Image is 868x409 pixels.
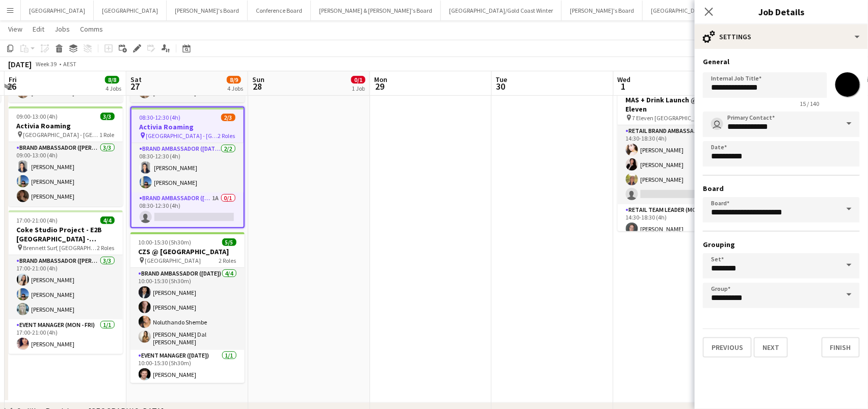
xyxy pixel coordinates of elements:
div: [DATE] [8,59,32,69]
span: 1 [616,80,631,92]
a: Comms [76,22,107,36]
h3: Grouping [703,240,860,249]
span: Edit [33,24,44,34]
a: Jobs [50,22,74,36]
button: Conference Board [248,1,311,20]
h3: Board [703,184,860,193]
app-job-card: 14:30-18:30 (4h)4/5MAS + Drink Launch @ 7 Eleven 7 Eleven [GEOGRAPHIC_DATA]2 RolesRETAIL Brand Am... [618,80,732,231]
button: Previous [703,337,752,358]
button: [PERSON_NAME]'s Board [167,1,248,20]
span: [GEOGRAPHIC_DATA] - [GEOGRAPHIC_DATA] [146,132,218,140]
app-job-card: 08:30-12:30 (4h)2/3Activia Roaming [GEOGRAPHIC_DATA] - [GEOGRAPHIC_DATA]2 RolesBrand Ambassador (... [130,106,245,228]
h3: Activia Roaming [9,121,123,130]
button: [GEOGRAPHIC_DATA] [21,1,94,20]
span: Mon [374,75,387,84]
h3: MAS + Drink Launch @ 7 Eleven [618,95,732,114]
app-job-card: 09:00-13:00 (4h)3/3Activia Roaming [GEOGRAPHIC_DATA] - [GEOGRAPHIC_DATA]1 RoleBrand Ambassador ([... [9,106,123,206]
app-card-role: Brand Ambassador ([PERSON_NAME])3/317:00-21:00 (4h)[PERSON_NAME][PERSON_NAME][PERSON_NAME] [9,255,123,319]
h3: Activia Roaming [131,122,244,131]
span: 09:00-13:00 (4h) [17,113,58,120]
button: Finish [822,337,860,358]
span: 27 [129,80,142,92]
span: 2 Roles [218,132,235,140]
span: 7 Eleven [GEOGRAPHIC_DATA] [633,114,706,122]
span: Fri [9,75,17,84]
button: Next [754,337,788,358]
span: Week 39 [34,60,59,68]
h3: Coke Studio Project - E2B [GEOGRAPHIC_DATA] - [GEOGRAPHIC_DATA] [9,225,123,243]
span: 08:30-12:30 (4h) [140,114,181,121]
span: Sun [252,75,265,84]
span: Tue [496,75,508,84]
button: [GEOGRAPHIC_DATA]/[GEOGRAPHIC_DATA] [643,1,774,20]
span: 15 / 140 [792,100,827,107]
div: 1 Job [352,85,365,92]
span: View [8,24,22,34]
app-card-role: Brand Ambassador ([DATE])2/208:30-12:30 (4h)[PERSON_NAME][PERSON_NAME] [131,143,244,193]
span: 8/9 [227,76,241,84]
span: Sat [130,75,142,84]
button: [PERSON_NAME] & [PERSON_NAME]'s Board [311,1,441,20]
span: 28 [251,80,265,92]
span: 2 Roles [97,244,115,252]
span: 29 [373,80,387,92]
div: 4 Jobs [106,85,121,92]
div: AEST [63,60,76,68]
span: 10:00-15:30 (5h30m) [139,238,192,246]
span: 5/5 [222,238,236,246]
span: 2/3 [221,114,235,121]
app-job-card: 17:00-21:00 (4h)4/4Coke Studio Project - E2B [GEOGRAPHIC_DATA] - [GEOGRAPHIC_DATA] Brennett Surf,... [9,210,123,354]
span: Comms [80,24,103,34]
div: Settings [695,24,868,49]
div: 4 Jobs [227,85,243,92]
span: 3/3 [100,113,115,120]
a: View [4,22,27,36]
span: Jobs [55,24,70,34]
span: 30 [494,80,508,92]
button: [GEOGRAPHIC_DATA] [94,1,167,20]
app-job-card: 10:00-15:30 (5h30m)5/5CZS @ [GEOGRAPHIC_DATA] [GEOGRAPHIC_DATA]2 RolesBrand Ambassador ([DATE])4/... [130,232,245,383]
app-card-role: Brand Ambassador ([DATE])4/410:00-15:30 (5h30m)[PERSON_NAME][PERSON_NAME]Noluthando Shembe[PERSON... [130,268,245,350]
app-card-role: RETAIL Team Leader (Mon - Fri)1/114:30-18:30 (4h)[PERSON_NAME] [618,204,732,239]
app-card-role: Event Manager (Mon - Fri)1/117:00-21:00 (4h)[PERSON_NAME] [9,319,123,354]
button: [GEOGRAPHIC_DATA]/Gold Coast Winter [441,1,562,20]
span: 0/1 [351,76,365,84]
a: Edit [29,22,48,36]
button: [PERSON_NAME]'s Board [562,1,643,20]
span: Brennett Surf, [GEOGRAPHIC_DATA], [GEOGRAPHIC_DATA] [23,244,97,252]
app-card-role: Event Manager ([DATE])1/110:00-15:30 (5h30m)[PERSON_NAME] [130,350,245,385]
span: [GEOGRAPHIC_DATA] [145,257,201,264]
h3: Job Details [695,5,868,18]
h3: General [703,57,860,66]
span: 1 Role [100,131,115,139]
span: 17:00-21:00 (4h) [17,216,58,224]
span: 2 Roles [219,257,236,264]
span: Wed [618,75,631,84]
h3: CZS @ [GEOGRAPHIC_DATA] [130,247,245,256]
app-card-role: RETAIL Brand Ambassador (Mon - Fri)4A3/414:30-18:30 (4h)[PERSON_NAME][PERSON_NAME][PERSON_NAME] [618,125,732,204]
app-card-role: Brand Ambassador ([PERSON_NAME])3/309:00-13:00 (4h)[PERSON_NAME][PERSON_NAME][PERSON_NAME] [9,142,123,206]
span: 8/8 [105,76,119,84]
app-card-role: Brand Ambassador ([DATE])1A0/108:30-12:30 (4h) [131,193,244,227]
span: 4/4 [100,216,115,224]
span: [GEOGRAPHIC_DATA] - [GEOGRAPHIC_DATA] [23,131,100,139]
